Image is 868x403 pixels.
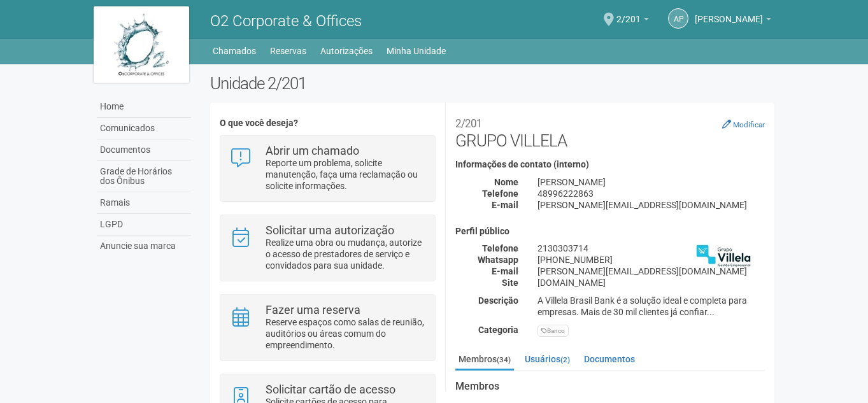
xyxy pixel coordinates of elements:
strong: Solicitar cartão de acesso [266,383,395,396]
a: Modificar [722,119,765,129]
div: 48996222863 [528,188,774,199]
a: Documentos [97,139,191,161]
div: A Villela Brasil Bank é a solução ideal e completa para empresas. Mais de 30 mil clientes já conf... [528,295,774,318]
h4: O que você deseja? [220,118,436,128]
a: Usuários(2) [522,350,573,369]
p: Realize uma obra ou mudança, autorize o acesso de prestadores de serviço e convidados para sua un... [266,237,425,271]
strong: Categoria [478,325,518,335]
strong: Solicitar uma autorização [266,223,394,237]
h2: GRUPO VILLELA [455,112,765,150]
div: [PERSON_NAME][EMAIL_ADDRESS][DOMAIN_NAME] [528,265,774,277]
a: LGPD [97,214,191,236]
a: Solicitar uma autorização Realize uma obra ou mudança, autorize o acesso de prestadores de serviç... [230,225,425,271]
small: Modificar [733,120,765,129]
a: Reservas [270,42,306,60]
strong: Nome [494,177,518,187]
p: Reporte um problema, solicite manutenção, faça uma reclamação ou solicite informações. [266,157,425,192]
a: 2/201 [616,16,649,26]
small: 2/201 [455,117,482,130]
small: (34) [497,355,511,364]
strong: E-mail [492,266,518,276]
strong: Site [502,278,518,288]
div: [PERSON_NAME] [528,176,774,188]
span: agatha pedro de souza [695,2,763,24]
a: Comunicados [97,118,191,139]
a: Membros(34) [455,350,514,371]
div: 2130303714 [528,243,774,254]
a: Abrir um chamado Reporte um problema, solicite manutenção, faça uma reclamação ou solicite inform... [230,145,425,192]
div: [PHONE_NUMBER] [528,254,774,265]
a: Grade de Horários dos Ônibus [97,161,191,192]
a: Anuncie sua marca [97,236,191,257]
div: [PERSON_NAME][EMAIL_ADDRESS][DOMAIN_NAME] [528,199,774,211]
strong: E-mail [492,200,518,210]
strong: Descrição [478,295,518,306]
strong: Membros [455,381,765,392]
h4: Informações de contato (interno) [455,160,765,169]
span: O2 Corporate & Offices [210,12,362,30]
span: 2/201 [616,2,641,24]
img: logo.jpg [94,6,189,83]
div: Banco [537,325,569,337]
h4: Perfil público [455,227,765,236]
a: Chamados [213,42,256,60]
strong: Fazer uma reserva [266,303,360,316]
a: Ramais [97,192,191,214]
a: [PERSON_NAME] [695,16,771,26]
a: ap [668,8,688,29]
a: Fazer uma reserva Reserve espaços como salas de reunião, auditórios ou áreas comum do empreendime... [230,304,425,351]
a: Documentos [581,350,638,369]
h2: Unidade 2/201 [210,74,775,93]
div: [DOMAIN_NAME] [528,277,774,288]
strong: Abrir um chamado [266,144,359,157]
small: (2) [560,355,570,364]
a: Minha Unidade [387,42,446,60]
strong: Telefone [482,188,518,199]
a: Home [97,96,191,118]
a: Autorizações [320,42,373,60]
p: Reserve espaços como salas de reunião, auditórios ou áreas comum do empreendimento. [266,316,425,351]
strong: Whatsapp [478,255,518,265]
img: business.png [692,227,755,290]
strong: Telefone [482,243,518,253]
